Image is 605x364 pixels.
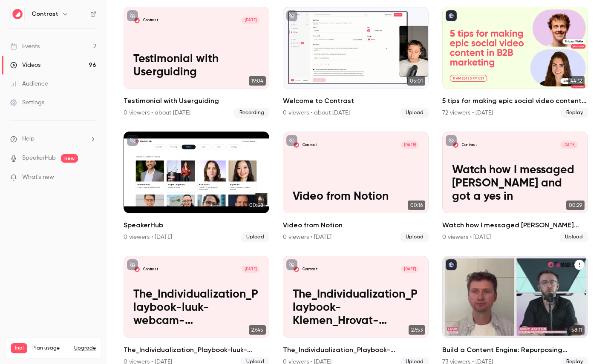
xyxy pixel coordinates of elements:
[242,266,259,273] span: [DATE]
[10,61,40,69] div: Videos
[462,143,477,148] p: Contrast
[568,76,585,86] span: 44:12
[74,345,96,352] button: Upgrade
[302,267,317,272] p: Contrast
[124,132,269,242] li: SpeakerHub
[127,135,138,146] button: unpublished
[442,132,588,242] li: Watch how I messaged Thibaut and got a yes in
[283,233,331,241] div: 0 viewers • [DATE]
[22,135,35,143] span: Help
[409,325,425,335] span: 27:53
[124,7,269,118] a: Testimonial with UserguidingContrast[DATE]Testimonial with Userguiding19:04Testimonial with Userg...
[249,325,266,335] span: 27:45
[10,80,48,88] div: Audience
[286,259,297,270] button: unpublished
[124,96,269,106] h2: Testimonial with Userguiding
[61,154,78,163] span: new
[234,108,269,118] span: Recording
[133,53,259,79] p: Testimonial with Userguiding
[241,232,269,242] span: Upload
[442,132,588,242] a: Watch how I messaged Thibaut and got a yes inContrast[DATE]Watch how I messaged [PERSON_NAME] and...
[293,288,419,328] p: The_Individualization_Playbook-Klemen_Hrovat-webcam-00h_00m_00s_357ms-StreamYard
[10,135,96,143] li: help-dropdown-opener
[401,141,419,149] span: [DATE]
[446,259,457,270] button: published
[10,98,44,107] div: Settings
[242,17,259,24] span: [DATE]
[143,18,158,23] p: Contrast
[283,220,429,230] h2: Video from Notion
[442,109,493,117] div: 72 viewers • [DATE]
[442,345,588,355] h2: Build a Content Engine: Repurposing Strategies for SaaS Teams
[124,220,269,230] h2: SpeakerHub
[22,154,56,163] a: SpeakerHub
[283,132,429,242] a: Video from NotionContrast[DATE]Video from Notion00:16Video from Notion0 viewers • [DATE]Upload
[569,325,585,335] span: 58:11
[302,143,317,148] p: Contrast
[22,173,54,182] span: What's new
[442,7,588,118] a: 44:125 tips for making epic social video content in B2B marketing72 viewers • [DATE]Replay
[286,10,297,21] button: unpublished
[283,109,350,117] div: 0 viewers • about [DATE]
[10,42,40,51] div: Events
[446,135,457,146] button: unpublished
[293,190,419,203] p: Video from Notion
[127,10,138,21] button: unpublished
[561,108,588,118] span: Replay
[446,10,457,21] button: published
[442,220,588,230] h2: Watch how I messaged [PERSON_NAME] and got a yes in
[560,141,578,149] span: [DATE]
[400,108,429,118] span: Upload
[286,135,297,146] button: unpublished
[249,76,266,86] span: 19:04
[124,233,172,241] div: 0 viewers • [DATE]
[408,201,425,210] span: 00:16
[124,345,269,355] h2: The_Individualization_Playbook-luuk-webcam-00h_00m_00s_251ms-StreamYard
[442,7,588,118] li: 5 tips for making epic social video content in B2B marketing
[124,7,269,118] li: Testimonial with Userguiding
[283,132,429,242] li: Video from Notion
[283,345,429,355] h2: The_Individualization_Playbook-Klemen_Hrovat-webcam-00h_00m_00s_357ms-StreamYard
[124,132,269,242] a: 00:58SpeakerHub0 viewers • [DATE]Upload
[283,7,429,118] li: Welcome to Contrast
[247,201,266,210] span: 00:58
[143,267,158,272] p: Contrast
[127,259,138,270] button: unpublished
[11,343,27,353] span: Trial
[442,233,491,241] div: 0 viewers • [DATE]
[560,232,588,242] span: Upload
[11,7,24,21] img: Contrast
[407,76,425,86] span: 05:01
[32,345,69,352] span: Plan usage
[124,109,190,117] div: 0 viewers • about [DATE]
[32,10,58,18] h6: Contrast
[400,232,429,242] span: Upload
[401,266,419,273] span: [DATE]
[133,288,259,328] p: The_Individualization_Playbook-luuk-webcam-00h_00m_00s_251ms-StreamYard
[566,201,585,210] span: 00:29
[283,7,429,118] a: 05:01Welcome to Contrast0 viewers • about [DATE]Upload
[442,96,588,106] h2: 5 tips for making epic social video content in B2B marketing
[452,164,578,203] p: Watch how I messaged [PERSON_NAME] and got a yes in
[283,96,429,106] h2: Welcome to Contrast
